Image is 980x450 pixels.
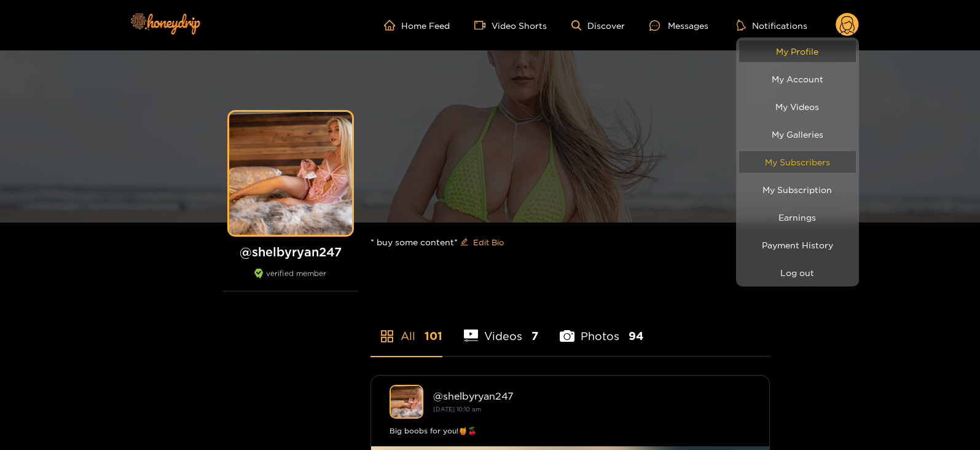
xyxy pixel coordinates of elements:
[739,96,856,117] a: My Videos
[739,207,856,228] a: Earnings
[739,179,856,200] a: My Subscription
[739,151,856,173] a: My Subscribers
[739,68,856,90] a: My Account
[739,234,856,256] a: Payment History
[739,124,856,145] a: My Galleries
[739,262,856,283] button: Log out
[739,41,856,62] a: My Profile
